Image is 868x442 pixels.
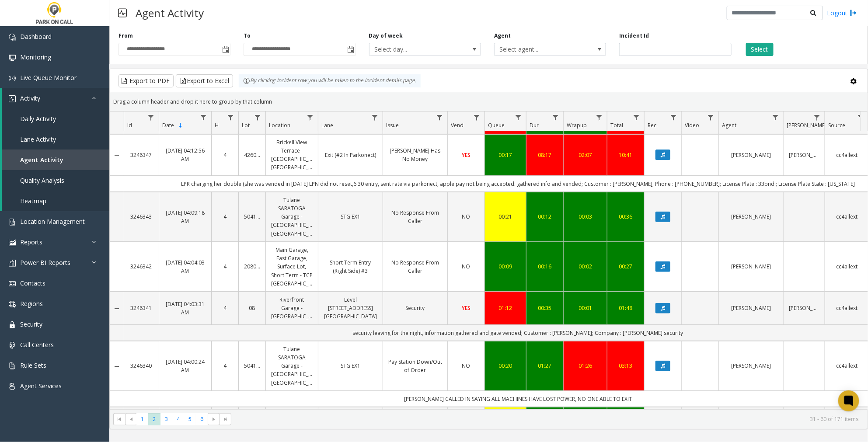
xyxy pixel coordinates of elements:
[210,416,217,423] span: Go to the next page
[850,8,857,17] img: logout
[490,362,521,370] div: 00:20
[550,111,561,123] a: Dur Filter Menu
[20,279,45,287] span: Contacts
[244,362,260,370] a: 504113
[569,212,602,221] a: 00:03
[271,345,313,387] a: Tulane SARATOGA Garage - [GEOGRAPHIC_DATA] [GEOGRAPHIC_DATA]
[176,74,233,87] button: Export to Excel
[110,152,124,159] a: Collapse Details
[830,304,863,312] a: cc4allext
[613,212,639,221] a: 00:36
[225,111,237,123] a: H Filter Menu
[164,358,206,374] a: [DATE] 04:00:24 AM
[164,258,206,275] a: [DATE] 04:04:03 AM
[770,111,781,123] a: Agent Filter Menu
[830,262,863,271] a: cc4allext
[20,73,77,82] span: Live Queue Monitor
[462,151,471,159] span: YES
[242,122,250,129] span: Lot
[613,262,639,271] div: 00:27
[569,151,602,159] a: 02:07
[668,111,680,123] a: Rec. Filter Menu
[129,151,153,159] a: 3246347
[148,413,160,425] span: Page 2
[244,262,260,271] a: 208021
[217,262,233,271] a: 4
[269,122,290,129] span: Location
[386,122,399,129] span: Issue
[830,362,863,370] a: cc4allext
[20,258,70,267] span: Power BI Reports
[471,111,483,123] a: Vend Filter Menu
[220,413,231,425] span: Go to the last page
[610,122,623,129] span: Total
[9,383,16,390] img: 'icon'
[2,191,109,211] a: Heatmap
[20,238,42,246] span: Reports
[208,413,220,425] span: Go to the next page
[215,122,219,129] span: H
[110,305,124,312] a: Collapse Details
[490,212,521,221] a: 00:21
[239,74,421,87] div: By clicking Incident row you will be taken to the incident details page.
[388,209,442,225] a: No Response From Caller
[613,151,639,159] a: 10:41
[722,122,736,129] span: Agent
[828,122,845,129] span: Source
[495,43,583,56] span: Select agent...
[532,212,558,221] a: 00:12
[787,122,826,129] span: [PERSON_NAME]
[724,151,778,159] a: [PERSON_NAME]
[724,262,778,271] a: [PERSON_NAME]
[217,151,233,159] a: 4
[20,176,64,184] span: Quality Analysis
[613,362,639,370] div: 03:13
[490,262,521,271] a: 00:09
[369,32,403,40] label: Day of week
[184,413,196,425] span: Page 5
[512,111,524,123] a: Queue Filter Menu
[9,34,16,41] img: 'icon'
[20,217,85,226] span: Location Management
[160,413,172,425] span: Page 3
[532,151,558,159] div: 08:17
[129,212,153,221] a: 3246343
[453,304,479,312] a: YES
[811,111,823,123] a: Parker Filter Menu
[129,262,153,271] a: 3246342
[271,246,313,288] a: Main Garage, East Garage, Surface Lot, Short Term - TCP [GEOGRAPHIC_DATA]
[217,304,233,312] a: 4
[2,88,109,108] a: Activity
[324,258,377,275] a: Short Term Entry (Right Side) #3
[119,32,133,40] label: From
[2,108,109,129] a: Daily Activity
[198,111,209,123] a: Date Filter Menu
[724,304,778,312] a: [PERSON_NAME]
[129,304,153,312] a: 3246341
[613,304,639,312] a: 01:48
[125,413,137,425] span: Go to the previous page
[244,212,260,221] a: 504113
[388,146,442,163] a: [PERSON_NAME] Has No Money
[9,219,16,226] img: 'icon'
[453,362,479,370] a: NO
[145,111,157,123] a: Id Filter Menu
[113,413,125,425] span: Go to the first page
[462,304,471,312] span: YES
[569,362,602,370] a: 01:26
[20,341,54,349] span: Call Centers
[116,416,123,423] span: Go to the first page
[532,362,558,370] a: 01:27
[532,304,558,312] div: 00:35
[462,263,471,270] span: NO
[9,75,16,82] img: 'icon'
[110,94,868,109] div: Drag a column header and drop it here to group by that column
[569,262,602,271] div: 00:02
[434,111,446,123] a: Issue Filter Menu
[324,212,377,221] a: STG EX1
